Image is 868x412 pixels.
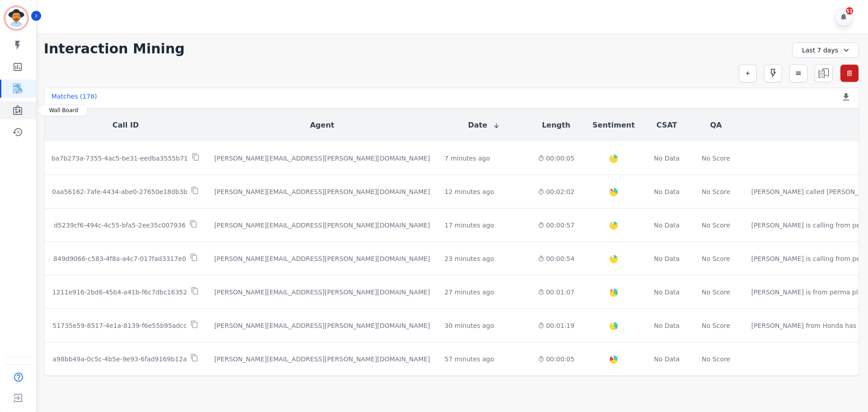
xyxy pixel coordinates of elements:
[214,288,430,297] div: [PERSON_NAME][EMAIL_ADDRESS][PERSON_NAME][DOMAIN_NAME]
[656,120,677,131] button: CSAT
[653,321,681,330] div: No Data
[444,254,494,263] div: 23 minutes ago
[214,187,430,196] div: [PERSON_NAME][EMAIL_ADDRESS][PERSON_NAME][DOMAIN_NAME]
[5,7,27,29] img: Bordered avatar
[52,154,188,163] p: ba7b273a-7355-4ac5-be31-eedba3555b71
[214,221,430,230] div: [PERSON_NAME][EMAIL_ADDRESS][PERSON_NAME][DOMAIN_NAME]
[653,221,681,230] div: No Data
[214,321,430,330] div: [PERSON_NAME][EMAIL_ADDRESS][PERSON_NAME][DOMAIN_NAME]
[702,355,730,364] div: No Score
[538,254,575,263] div: 00:00:54
[53,254,186,263] p: 849d9066-c583-4f8a-a4c7-017fad3317e0
[538,321,575,330] div: 00:01:19
[653,254,681,263] div: No Data
[444,154,490,163] div: 7 minutes ago
[702,321,730,330] div: No Score
[702,288,730,297] div: No Score
[113,120,139,131] button: Call ID
[653,288,681,297] div: No Data
[538,355,575,364] div: 00:00:05
[702,154,730,163] div: No Score
[846,7,853,14] div: 51
[214,254,430,263] div: [PERSON_NAME][EMAIL_ADDRESS][PERSON_NAME][DOMAIN_NAME]
[702,187,730,196] div: No Score
[653,154,681,163] div: No Data
[52,92,97,104] div: Matches ( 176 )
[538,288,575,297] div: 00:01:07
[702,254,730,263] div: No Score
[702,221,730,230] div: No Score
[52,187,187,196] p: 0aa56162-7afe-4434-abe0-27650e18db3b
[593,120,635,131] button: Sentiment
[444,288,494,297] div: 27 minutes ago
[444,355,494,364] div: 57 minutes ago
[538,154,575,163] div: 00:00:05
[44,41,185,57] h1: Interaction Mining
[653,187,681,196] div: No Data
[468,120,500,131] button: Date
[710,120,722,131] button: QA
[653,355,681,364] div: No Data
[538,221,575,230] div: 00:00:57
[542,120,571,131] button: Length
[52,288,187,297] p: 1211e916-2bd6-45b4-a41b-f6c7dbc16352
[538,187,575,196] div: 00:02:02
[792,43,859,58] div: Last 7 days
[444,321,494,330] div: 30 minutes ago
[214,355,430,364] div: [PERSON_NAME][EMAIL_ADDRESS][PERSON_NAME][DOMAIN_NAME]
[52,355,187,364] p: a98bb49a-0c5c-4b5e-9e93-6fad9169b12a
[214,154,430,163] div: [PERSON_NAME][EMAIL_ADDRESS][PERSON_NAME][DOMAIN_NAME]
[52,321,187,330] p: 51735e59-8517-4e1a-8139-f6e55b95adcc
[444,187,494,196] div: 12 minutes ago
[444,221,494,230] div: 17 minutes ago
[310,120,335,131] button: Agent
[54,221,185,230] p: d5239cf6-494c-4c55-bfa5-2ee35c007936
